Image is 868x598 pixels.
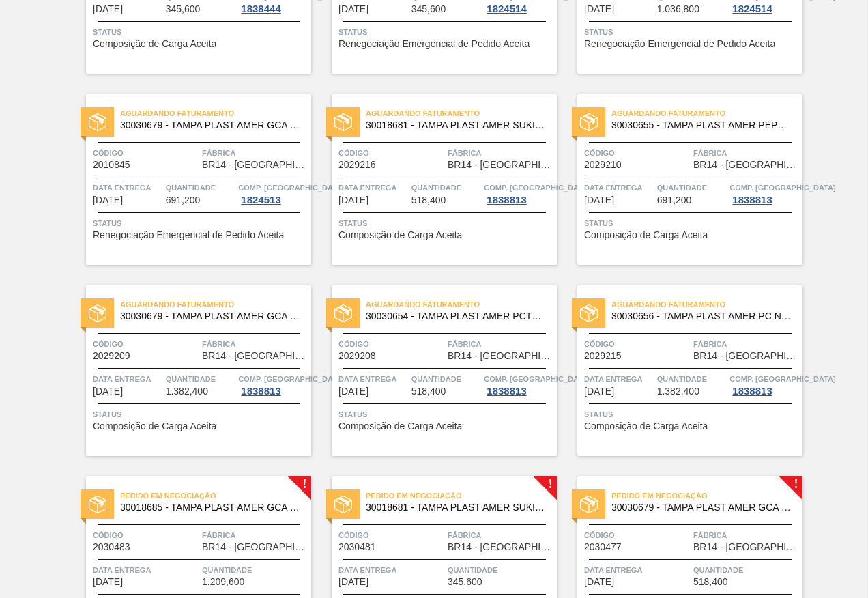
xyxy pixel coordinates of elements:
[411,4,446,14] span: 345,600
[584,4,614,14] span: 18/09/2025
[584,351,622,361] span: 2029215
[238,195,283,205] div: 1824513
[484,195,529,205] div: 1838813
[93,421,216,431] span: Composição de Carga Aceita
[334,304,352,322] img: status
[484,386,529,397] div: 1838813
[448,337,553,351] span: Fábrica
[584,146,690,160] span: Código
[557,94,802,265] a: statusAguardando Faturamento30030655 - TAMPA PLAST AMER PEPSI ZERO NIV24Código2029210FábricaBR14 ...
[584,542,622,552] span: 2030477
[238,372,344,386] span: Comp. Carga
[657,372,727,386] span: Quantidade
[93,337,199,351] span: Código
[693,146,799,160] span: Fábrica
[411,181,481,195] span: Quantidade
[657,195,692,205] span: 691,200
[366,120,546,130] span: 30018681 - TAMPA PLAST AMER SUKITA S/LINER
[89,304,106,322] img: status
[657,181,727,195] span: Quantidade
[484,181,553,205] a: Comp. [GEOGRAPHIC_DATA]1838813
[693,542,799,552] span: BR14 - Curitibana
[202,351,308,361] span: BR14 - Curitibana
[448,146,553,160] span: Fábrica
[93,160,130,170] span: 2010845
[611,502,792,513] span: 30030679 - TAMPA PLAST AMER GCA ZERO NIV24
[657,386,699,397] span: 1.382,400
[93,146,199,160] span: Código
[120,489,311,502] span: Pedido em Negociação
[66,94,311,265] a: statusAguardando Faturamento30030679 - TAMPA PLAST AMER GCA ZERO NIV24Código2010845FábricaBR14 - ...
[166,386,208,397] span: 1.382,400
[338,528,444,542] span: Código
[584,372,654,386] span: Data entrega
[411,372,481,386] span: Quantidade
[338,195,368,205] span: 02/10/2025
[729,386,775,397] div: 1838813
[93,216,308,230] span: Status
[729,372,835,386] span: Comp. Carga
[729,3,775,14] div: 1824514
[66,285,311,456] a: statusAguardando Faturamento30030679 - TAMPA PLAST AMER GCA ZERO NIV24Código2029209FábricaBR14 - ...
[238,3,283,14] div: 1838444
[411,386,446,397] span: 518,400
[611,298,802,311] span: Aguardando Faturamento
[89,113,106,131] img: status
[338,160,376,170] span: 2029216
[93,39,216,49] span: Composição de Carga Aceita
[448,563,553,577] span: Quantidade
[93,408,308,421] span: Status
[338,408,553,421] span: Status
[611,120,792,130] span: 30030655 - TAMPA PLAST AMER PEPSI ZERO NIV24
[584,577,614,587] span: 24/10/2025
[93,528,199,542] span: Código
[584,216,799,230] span: Status
[311,285,557,456] a: statusAguardando Faturamento30030654 - TAMPA PLAST AMER PCTW NIV24Código2029208FábricaBR14 - [GEO...
[338,386,368,397] span: 02/10/2025
[202,528,308,542] span: Fábrica
[202,542,308,552] span: BR14 - Curitibana
[366,311,546,322] span: 30030654 - TAMPA PLAST AMER PCTW NIV24
[729,181,835,195] span: Comp. Carga
[693,563,799,577] span: Quantidade
[93,563,199,577] span: Data entrega
[338,577,368,587] span: 24/10/2025
[311,94,557,265] a: statusAguardando Faturamento30018681 - TAMPA PLAST AMER SUKITA S/LINERCódigo2029216FábricaBR14 - ...
[729,181,799,205] a: Comp. [GEOGRAPHIC_DATA]1838813
[202,146,308,160] span: Fábrica
[93,195,123,205] span: 18/09/2025
[448,160,553,170] span: BR14 - Curitibana
[484,372,553,397] a: Comp. [GEOGRAPHIC_DATA]1838813
[584,25,799,39] span: Status
[93,25,308,39] span: Status
[338,351,376,361] span: 2029208
[238,372,308,397] a: Comp. [GEOGRAPHIC_DATA]1838813
[202,337,308,351] span: Fábrica
[584,386,614,397] span: 02/10/2025
[729,372,799,397] a: Comp. [GEOGRAPHIC_DATA]1838813
[93,386,123,397] span: 02/10/2025
[93,372,162,386] span: Data entrega
[584,230,708,240] span: Composição de Carga Aceita
[93,542,130,552] span: 2030483
[693,351,799,361] span: BR14 - Curitibana
[338,216,553,230] span: Status
[611,106,802,120] span: Aguardando Faturamento
[202,577,244,587] span: 1.209,600
[611,311,792,322] span: 30030656 - TAMPA PLAST AMER PC NIV24
[338,39,530,49] span: Renegociação Emergencial de Pedido Aceita
[693,337,799,351] span: Fábrica
[693,160,799,170] span: BR14 - Curitibana
[448,528,553,542] span: Fábrica
[338,337,444,351] span: Código
[338,230,462,240] span: Composição de Carga Aceita
[166,195,201,205] span: 691,200
[238,181,308,205] a: Comp. [GEOGRAPHIC_DATA]1824513
[580,113,598,131] img: status
[338,563,444,577] span: Data entrega
[584,195,614,205] span: 02/10/2025
[166,372,235,386] span: Quantidade
[584,408,799,421] span: Status
[93,577,123,587] span: 24/10/2025
[693,577,728,587] span: 518,400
